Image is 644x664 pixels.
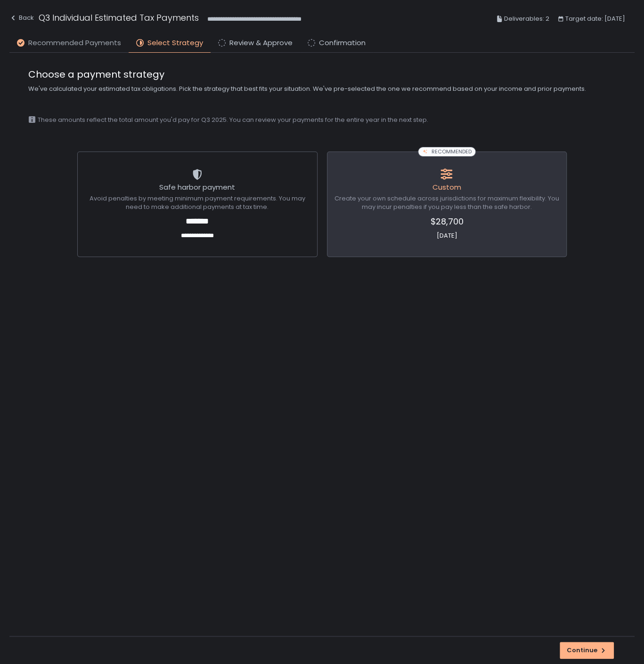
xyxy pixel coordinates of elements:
span: Custom [432,182,461,192]
span: $28,700 [330,215,564,228]
button: Back [9,11,34,27]
span: Recommended Payments [28,38,121,48]
div: Continue [567,646,607,655]
span: Avoid penalties by meeting minimum payment requirements. You may need to make additional payments... [81,194,314,211]
span: Target date: [DATE] [565,13,625,24]
div: Back [9,12,34,24]
span: These amounts reflect the total amount you'd pay for Q3 2025. You can review your payments for th... [38,116,428,124]
span: Safe harbor payment [159,182,235,192]
span: Confirmation [319,38,366,48]
button: Continue [560,642,614,659]
span: Select Strategy [147,38,203,48]
h1: Q3 Individual Estimated Tax Payments [39,11,199,24]
span: [DATE] [330,232,564,240]
span: Choose a payment strategy [28,68,616,81]
span: RECOMMENDED [432,148,472,155]
span: Create your own schedule across jurisdictions for maximum flexibility. You may incur penalties if... [330,194,564,211]
span: Review & Approve [229,38,293,48]
span: We've calculated your estimated tax obligations. Pick the strategy that best fits your situation.... [28,85,616,93]
span: Deliverables: 2 [504,13,549,24]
